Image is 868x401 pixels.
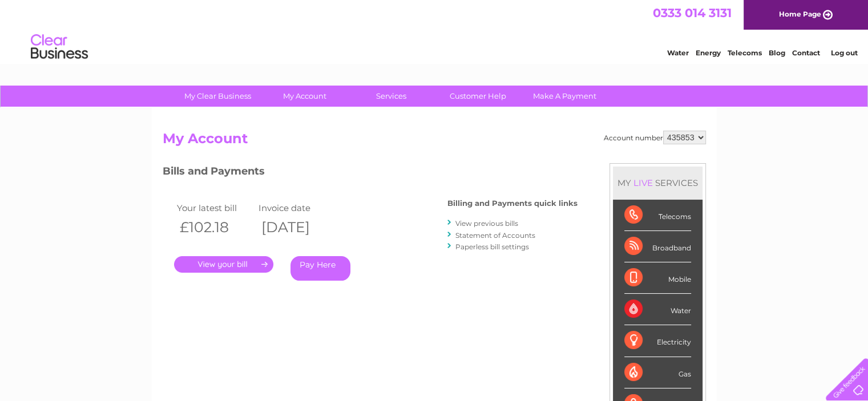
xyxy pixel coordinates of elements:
[769,48,785,57] a: Blog
[455,231,535,240] a: Statement of Accounts
[174,200,256,216] td: Your latest bill
[728,48,762,57] a: Telecoms
[344,86,438,107] a: Services
[163,163,578,183] h3: Bills and Payments
[174,216,256,239] th: £102.18
[624,262,691,294] div: Mobile
[624,325,691,357] div: Electricity
[624,294,691,325] div: Water
[631,177,655,188] div: LIVE
[257,86,352,107] a: My Account
[163,131,706,152] h2: My Account
[455,219,518,228] a: View previous bills
[624,200,691,231] div: Telecoms
[447,199,578,208] h4: Billing and Payments quick links
[30,30,88,64] img: logo.png
[624,357,691,388] div: Gas
[624,231,691,262] div: Broadband
[165,6,704,55] div: Clear Business is a trading name of Verastar Limited (registered in [GEOGRAPHIC_DATA] No. 3667643...
[431,86,525,107] a: Customer Help
[256,200,338,216] td: Invoice date
[613,167,703,199] div: MY SERVICES
[653,6,732,20] a: 0333 014 3131
[171,86,265,107] a: My Clear Business
[830,48,857,57] a: Log out
[455,242,529,251] a: Paperless bill settings
[667,48,689,57] a: Water
[792,48,820,57] a: Contact
[696,48,721,57] a: Energy
[174,256,273,273] a: .
[256,216,338,239] th: [DATE]
[290,256,350,281] a: Pay Here
[604,131,706,144] div: Account number
[518,86,612,107] a: Make A Payment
